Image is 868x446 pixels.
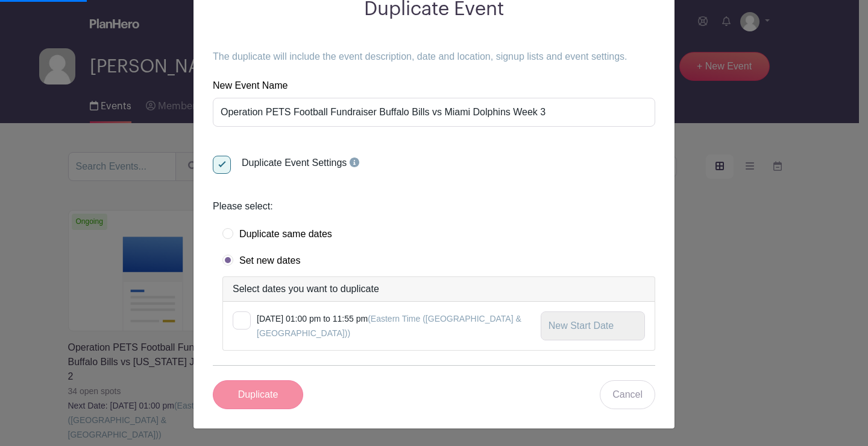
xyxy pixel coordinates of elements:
[541,311,645,340] input: New Start Date
[257,314,521,338] span: (Eastern Time ([GEOGRAPHIC_DATA] & [GEOGRAPHIC_DATA]))
[213,78,288,93] label: New Event Name
[222,255,300,267] label: Set new dates
[222,228,332,240] label: Duplicate same dates
[213,49,655,64] p: The duplicate will include the event description, date and location, signup lists and event setti...
[213,199,655,214] div: Please select:
[223,277,655,302] div: Select dates you want to duplicate
[600,380,655,409] a: Cancel
[257,314,521,338] small: [DATE] 01:00 pm to 11:55 pm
